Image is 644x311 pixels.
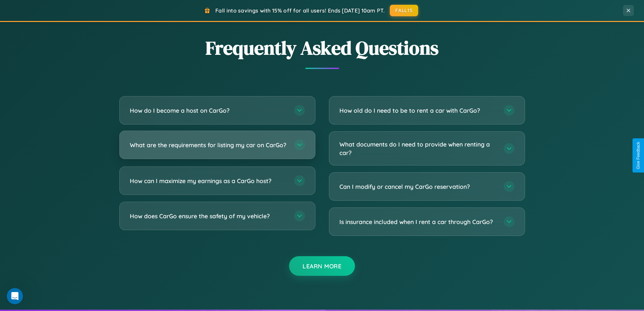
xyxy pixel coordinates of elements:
h2: Frequently Asked Questions [119,35,525,61]
h3: How does CarGo ensure the safety of my vehicle? [130,212,287,220]
h3: How old do I need to be to rent a car with CarGo? [339,106,497,115]
h3: Is insurance included when I rent a car through CarGo? [339,218,497,226]
h3: Can I modify or cancel my CarGo reservation? [339,182,497,191]
button: Learn More [289,256,355,276]
h3: How can I maximize my earnings as a CarGo host? [130,177,287,185]
h3: How do I become a host on CarGo? [130,106,287,115]
h3: What documents do I need to provide when renting a car? [339,140,497,157]
h3: What are the requirements for listing my car on CarGo? [130,141,287,149]
span: Fall into savings with 15% off for all users! Ends [DATE] 10am PT. [215,7,385,14]
iframe: Intercom live chat [7,288,23,304]
button: FALL15 [390,5,418,16]
div: Give Feedback [636,142,641,169]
